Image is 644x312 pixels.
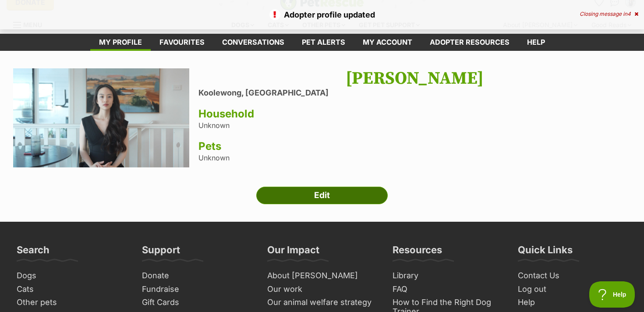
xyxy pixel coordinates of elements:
a: Fundraise [138,283,255,296]
a: Contact Us [514,269,631,283]
li: Koolewong, [GEOGRAPHIC_DATA] [198,89,631,98]
a: Dogs [13,269,130,283]
a: Other pets [13,296,130,309]
h3: Household [198,108,631,120]
a: Edit [256,187,388,204]
a: Pet alerts [293,34,354,51]
a: FAQ [389,283,506,296]
a: Library [389,269,506,283]
iframe: Help Scout Beacon - Open [589,281,635,308]
a: My account [354,34,421,51]
h3: Pets [198,140,631,152]
div: Unknown Unknown [198,68,631,170]
h1: [PERSON_NAME] [198,68,631,89]
h3: Support [142,244,180,261]
h3: Our Impact [267,244,319,261]
a: My profile [90,34,151,51]
a: conversations [213,34,293,51]
a: Log out [514,283,631,296]
a: Cats [13,283,130,296]
h3: Resources [393,244,442,261]
img: lgxkorhcfhhuneyyfii9.jpg [13,68,189,167]
a: Gift Cards [138,296,255,309]
a: Our work [264,283,380,296]
h3: Quick Links [518,244,573,261]
a: Donate [138,269,255,283]
a: Adopter resources [421,34,518,51]
a: Help [518,34,554,51]
a: Help [514,296,631,309]
a: Our animal welfare strategy [264,296,380,309]
a: Favourites [151,34,213,51]
a: About [PERSON_NAME] [264,269,380,283]
h3: Search [17,244,50,261]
